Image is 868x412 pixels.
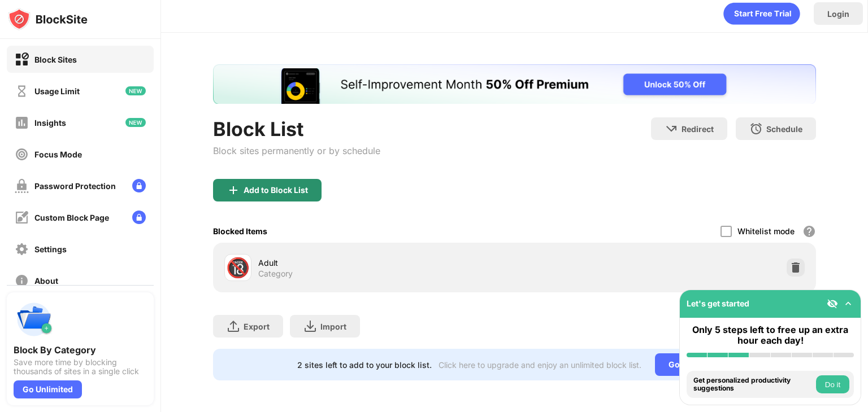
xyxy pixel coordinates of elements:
div: Only 5 steps left to free up an extra hour each day! [687,325,854,346]
div: 2 sites left to add to your block list. [297,360,432,370]
div: Redirect [682,124,714,134]
iframe: Banner [213,64,816,104]
div: Let's get started [687,299,749,308]
button: Do it [816,375,849,393]
div: Focus Mode [34,150,82,159]
img: customize-block-page-off.svg [15,211,29,225]
div: Get personalized productivity suggestions [693,376,813,393]
div: Blocked Items [213,226,267,236]
img: focus-off.svg [15,147,29,161]
div: Export [244,322,270,331]
img: settings-off.svg [15,242,29,256]
div: Adult [258,257,514,269]
div: Password Protection [34,181,116,191]
div: Block By Category [14,344,147,356]
div: Custom Block Page [34,213,109,222]
div: Block List [213,117,380,141]
div: Whitelist mode [737,226,795,236]
div: Add to Block List [244,186,308,195]
img: push-categories.svg [14,299,54,340]
img: lock-menu.svg [132,211,146,224]
div: Block sites permanently or by schedule [213,145,380,156]
img: new-icon.svg [125,86,146,95]
div: About [34,276,58,286]
div: Go Unlimited [655,353,732,376]
img: time-usage-off.svg [15,84,29,98]
img: new-icon.svg [125,118,146,127]
img: logo-blocksite.svg [8,8,88,30]
img: eye-not-visible.svg [827,298,838,309]
div: Block Sites [34,55,77,64]
img: lock-menu.svg [132,179,146,192]
div: Insights [34,118,66,128]
img: block-on.svg [15,52,29,67]
img: insights-off.svg [15,116,29,130]
div: Schedule [766,124,802,134]
img: password-protection-off.svg [15,179,29,193]
div: 🔞 [226,256,250,279]
div: Click here to upgrade and enjoy an unlimited block list. [439,360,641,370]
img: omni-setup-toggle.svg [843,298,854,309]
div: animation [723,2,800,25]
div: Category [258,269,293,279]
div: Go Unlimited [14,380,82,398]
div: Login [827,9,849,19]
div: Settings [34,244,67,254]
img: about-off.svg [15,274,29,288]
div: Import [320,322,346,331]
div: Usage Limit [34,86,80,96]
div: Save more time by blocking thousands of sites in a single click [14,358,147,376]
